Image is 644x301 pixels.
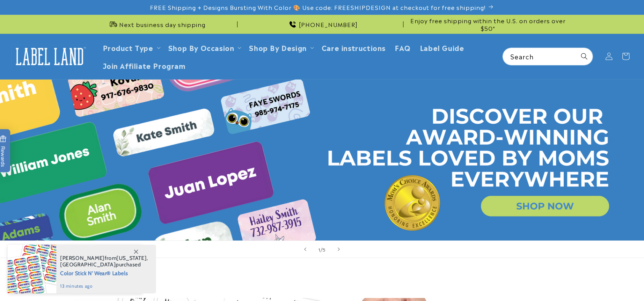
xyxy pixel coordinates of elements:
[318,245,320,253] span: 1
[299,21,358,28] span: [PHONE_NUMBER]
[164,38,245,56] summary: Shop By Occasion
[98,38,164,56] summary: Product Type
[241,15,403,33] div: Announcement
[420,43,464,52] span: Label Guide
[75,275,569,287] h2: Best sellers
[119,21,206,28] span: Next business day shipping
[244,38,317,56] summary: Shop By Design
[317,38,390,56] a: Care instructions
[322,245,326,253] span: 5
[116,255,147,261] span: [US_STATE]
[11,45,88,68] img: Label Land
[60,255,105,261] span: [PERSON_NAME]
[249,42,306,53] a: Shop By Design
[406,17,569,32] span: Enjoy free shipping within the U.S. on orders over $50*
[168,43,234,52] span: Shop By Occasion
[103,61,186,70] span: Join Affiliate Program
[98,56,190,74] a: Join Affiliate Program
[395,43,411,52] span: FAQ
[9,42,91,71] a: Label Land
[406,15,569,33] div: Announcement
[150,3,486,11] span: FREE Shipping + Designs Bursting With Color 🎨 Use code: FREESHIPDESIGN at checkout for free shipp...
[322,43,386,52] span: Care instructions
[103,42,153,53] a: Product Type
[390,38,415,56] a: FAQ
[75,15,238,33] div: Announcement
[576,48,593,65] button: Search
[60,255,148,268] span: from , purchased
[330,241,347,258] button: Next slide
[320,245,323,253] span: /
[297,241,314,258] button: Previous slide
[415,38,469,56] a: Label Guide
[60,261,116,268] span: [GEOGRAPHIC_DATA]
